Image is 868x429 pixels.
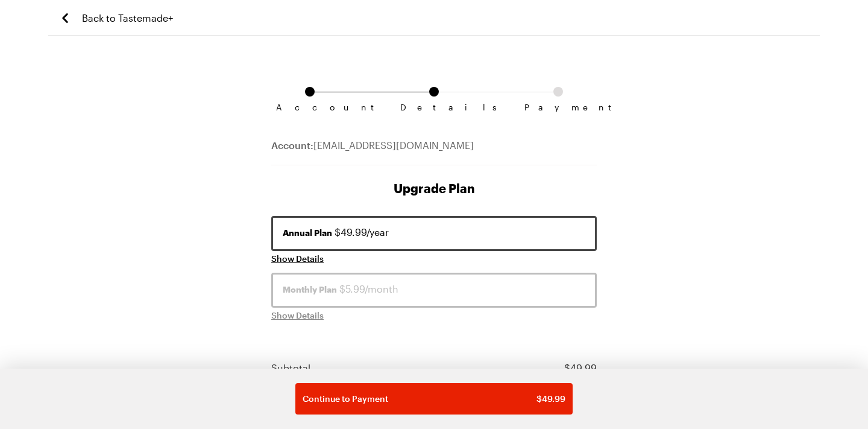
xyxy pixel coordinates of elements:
[271,310,324,322] span: Show Details
[271,253,324,265] button: Show Details
[283,282,585,296] div: $5.99/month
[400,103,468,112] span: Details
[271,180,597,197] h1: Upgrade Plan
[283,225,585,240] div: $49.99/year
[536,393,565,405] span: $ 49.99
[295,383,573,415] button: Continue to Payment$49.99
[271,216,597,251] button: Annual Plan $49.99/year
[564,361,597,375] div: $ 49.99
[303,393,388,405] span: Continue to Payment
[271,273,597,308] button: Monthly Plan $5.99/month
[524,103,592,112] span: Payment
[271,138,597,165] div: [EMAIL_ADDRESS][DOMAIN_NAME]
[283,284,337,296] span: Monthly Plan
[271,87,597,103] ol: Subscription checkout form navigation
[276,103,344,112] span: Account
[82,11,173,25] span: Back to Tastemade+
[271,361,597,397] section: Price summary
[271,361,310,375] div: Subtotal
[283,227,332,239] span: Annual Plan
[271,139,313,151] span: Account:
